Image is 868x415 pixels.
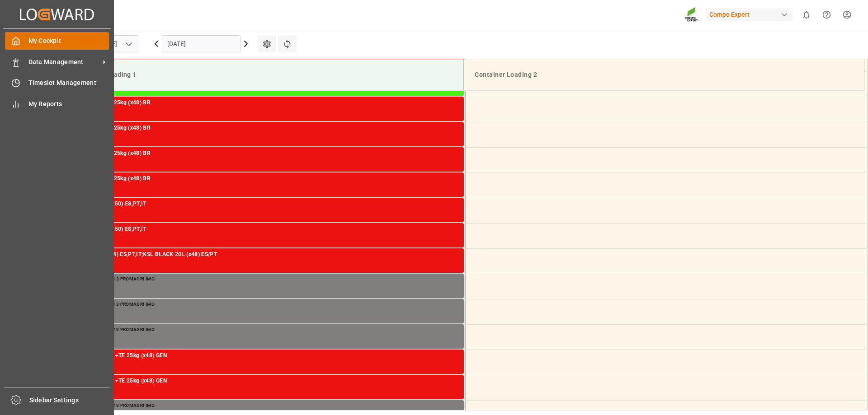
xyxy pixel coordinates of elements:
div: Main ref : 4510364213 PROMAGRI IMO [68,275,460,283]
div: Main ref : 14051265 [68,133,460,140]
div: HAK Azul 20-5-5 25kg (x48) BR [68,98,460,107]
div: Main ref : 4510364213 PROMAGRI IMO [68,326,460,334]
div: BAPL 15 3x5kg (x50) ES,PT,IT [68,200,460,209]
div: Main ref : 14051268 [68,107,460,115]
div: BAPL 15 3x5kg (x50) ES,PT,IT [68,225,460,234]
div: Container Loading 2 [471,66,857,83]
div: BAPL 10x1kg (x64) ES,PT,IT;KSL BLACK 20L (x48) ES/PT [68,250,460,259]
button: show 0 new notifications [796,5,816,25]
div: Main ref : 14051269 [68,183,460,191]
button: Help Center [816,5,837,25]
a: My Reports [5,95,109,112]
span: Timeslot Management [28,78,109,88]
div: BFL 20-19-19 SP +TE 25kg (x48) GEN [68,377,460,386]
div: HAK Azul 20-5-5 25kg (x48) BR [68,174,460,183]
div: Main ref : 14053382 [68,259,460,267]
div: Compo Expert [706,8,793,21]
span: Sidebar Settings [29,396,110,405]
span: My Cockpit [28,36,109,46]
button: Compo Expert [706,6,796,23]
div: Main ref : 14053580 [68,209,460,216]
a: Timeslot Management [5,74,109,92]
button: open menu [122,37,135,51]
div: BFL 20-19-19 SP +TE 25kg (x48) GEN [68,351,460,360]
div: Container Loading 1 [71,66,456,83]
div: Main ref : 14051266 [68,158,460,166]
div: Main ref : 4510364213 PROMAGRI IMO [68,301,460,308]
div: HAK Azul 20-5-5 25kg (x48) BR [68,149,460,158]
div: HAK Azul 20-5-5 25kg (x48) BR [68,124,460,133]
input: DD.MM.YYYY [162,35,241,52]
div: Main ref : 4510364213 PROMAGRI IMO [68,402,460,410]
img: Screenshot%202023-09-29%20at%2010.02.21.png_1712312052.png [685,7,699,23]
div: Main ref : 14052558 [68,386,460,393]
div: Main ref : 14052559 [68,360,460,368]
span: My Reports [28,99,109,109]
a: My Cockpit [5,32,109,50]
div: Main ref : 14053384 [68,234,460,242]
span: Data Management [28,57,100,67]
